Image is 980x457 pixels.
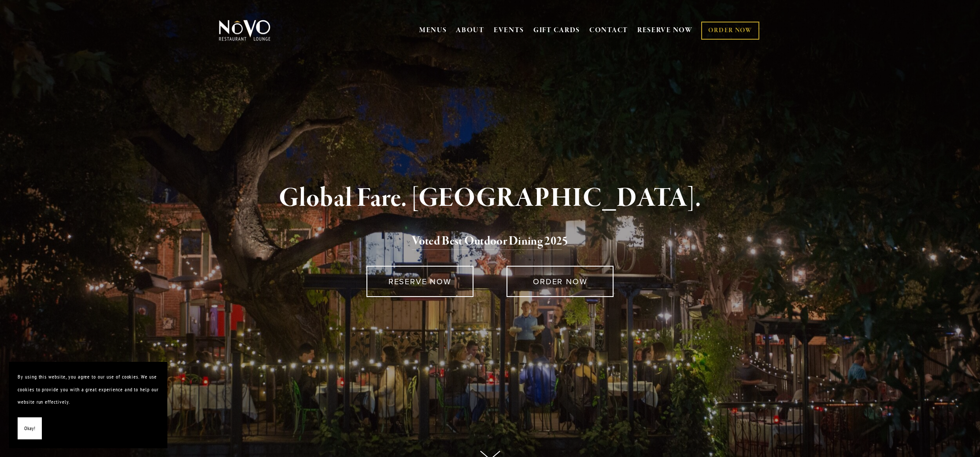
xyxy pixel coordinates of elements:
[217,19,272,41] img: Novo Restaurant &amp; Lounge
[589,22,628,39] a: CONTACT
[637,22,693,39] a: RESERVE NOW
[494,26,524,35] a: EVENTS
[279,182,701,215] strong: Global Fare. [GEOGRAPHIC_DATA].
[18,371,159,409] p: By using this website, you agree to our use of cookies. We use cookies to provide you with a grea...
[507,266,614,297] a: ORDER NOW
[24,422,35,435] span: Okay!
[533,22,580,39] a: GIFT CARDS
[9,362,167,448] section: Cookie banner
[412,234,562,250] a: Voted Best Outdoor Dining 202
[456,26,484,35] a: ABOUT
[366,266,473,297] a: RESERVE NOW
[419,26,447,35] a: MENUS
[701,22,759,40] a: ORDER NOW
[233,232,747,251] h2: 5
[18,417,42,440] button: Okay!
